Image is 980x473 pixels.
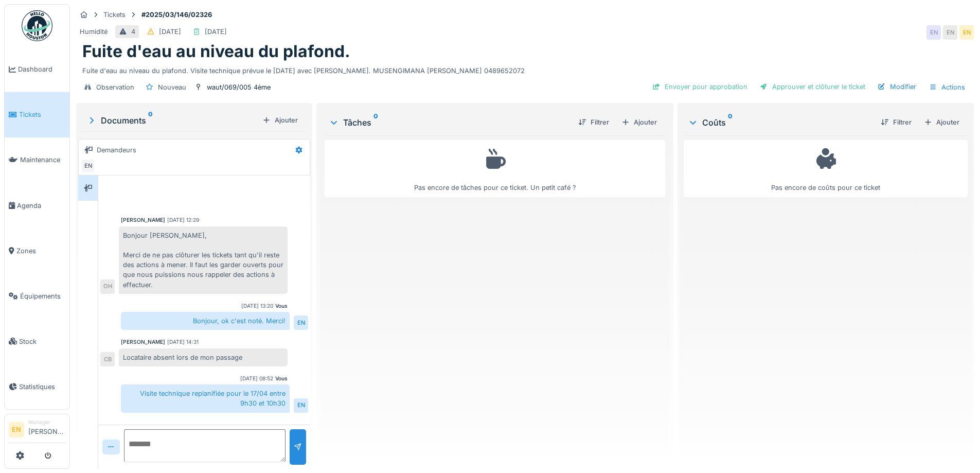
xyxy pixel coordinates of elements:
div: Locataire absent lors de mon passage [119,348,288,366]
div: Coûts [688,116,872,129]
span: Dashboard [18,64,65,74]
a: Tickets [5,92,69,137]
a: Équipements [5,273,69,319]
img: Badge_color-CXgf-gQk.svg [22,10,52,41]
div: Bonjour, ok c'est noté. Merci! [121,312,290,330]
div: OH [100,279,115,294]
div: EN [294,316,308,330]
div: Ajouter [617,115,661,129]
div: 4 [131,27,135,37]
div: Documents [86,114,258,127]
div: Actions [924,80,970,95]
div: Visite technique replanifiée pour le 17/04 entre 9h30 et 10h30 [121,384,290,412]
span: Agenda [17,201,65,211]
sup: 0 [373,116,378,129]
div: EN [943,25,957,40]
a: Dashboard [5,47,69,92]
a: Agenda [5,183,69,228]
div: Bonjour [PERSON_NAME], Merci de ne pas clôturer les tickets tant qu'il reste des actions à mener.... [119,226,288,294]
sup: 0 [728,116,733,129]
div: CB [100,352,115,366]
div: Modifier [874,80,920,94]
span: Tickets [19,110,65,119]
div: Tâches [329,116,569,129]
a: EN Manager[PERSON_NAME] [9,418,65,443]
span: Équipements [20,291,65,301]
span: Stock [19,337,65,346]
a: Statistiques [5,364,69,409]
div: [DATE] 08:52 [240,375,273,382]
div: [DATE] 13:20 [241,302,273,310]
a: Maintenance [5,137,69,183]
span: Maintenance [20,155,65,165]
div: Manager [28,418,65,426]
div: Ajouter [258,113,302,127]
div: [DATE] [205,27,227,37]
sup: 0 [148,114,153,127]
a: Stock [5,319,69,364]
span: Statistiques [19,382,65,392]
div: Fuite d'eau au niveau du plafond. Visite technique prévue le [DATE] avec [PERSON_NAME]. MUSENGIMA... [82,62,968,76]
div: Pas encore de coûts pour ce ticket [690,145,961,192]
strong: #2025/03/146/02326 [137,10,216,20]
div: EN [959,25,974,40]
div: Filtrer [877,115,916,129]
div: Envoyer pour approbation [648,80,752,94]
div: [PERSON_NAME] [121,216,165,224]
div: [DATE] [159,27,181,37]
div: waut/069/005 4ème [207,82,271,92]
div: Demandeurs [97,145,136,155]
div: Approuver et clôturer le ticket [756,80,869,94]
div: Nouveau [158,82,186,92]
li: EN [9,422,24,437]
div: Tickets [103,10,126,20]
div: EN [81,159,95,173]
div: Vous [275,302,288,310]
div: EN [926,25,941,40]
div: Observation [96,82,134,92]
div: [DATE] 12:29 [167,216,199,224]
div: Ajouter [920,115,964,129]
a: Zones [5,228,69,273]
li: [PERSON_NAME] [28,418,65,441]
span: Zones [16,246,65,256]
div: Pas encore de tâches pour ce ticket. Un petit café ? [331,145,658,192]
div: Humidité [80,27,108,37]
div: Vous [275,375,288,382]
div: Filtrer [574,115,613,129]
h1: Fuite d'eau au niveau du plafond. [82,42,350,61]
div: [PERSON_NAME] [121,338,165,346]
div: EN [294,398,308,413]
div: [DATE] 14:31 [167,338,199,346]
